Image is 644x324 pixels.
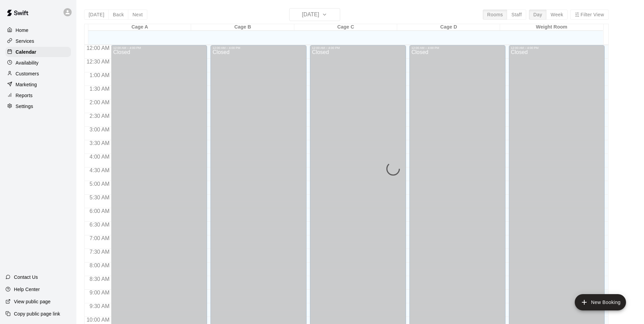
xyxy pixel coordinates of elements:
span: 1:30 AM [88,86,111,92]
p: Marketing [16,81,37,88]
p: Customers [16,70,39,77]
span: 5:00 AM [88,181,111,187]
span: 8:00 AM [88,263,111,268]
span: 9:30 AM [88,303,111,309]
p: Home [16,27,29,34]
span: 5:30 AM [88,195,111,200]
div: Cage D [397,24,500,31]
a: Marketing [5,79,71,90]
div: 12:00 AM – 4:00 PM [113,46,205,50]
a: Services [5,36,71,46]
a: Reports [5,90,71,101]
span: 12:30 AM [85,59,111,65]
span: 6:00 AM [88,208,111,214]
span: 7:30 AM [88,249,111,255]
a: Calendar [5,47,71,57]
span: 1:00 AM [88,72,111,78]
div: 12:00 AM – 4:00 PM [312,46,404,50]
span: 10:00 AM [85,317,111,323]
span: 6:30 AM [88,222,111,228]
p: Services [16,38,34,44]
p: Settings [16,103,33,110]
div: Cage A [88,24,191,31]
a: Home [5,25,71,35]
a: Settings [5,101,71,111]
div: 12:00 AM – 4:00 PM [213,46,305,50]
div: 12:00 AM – 4:00 PM [511,46,603,50]
span: 8:30 AM [88,276,111,282]
div: 12:00 AM – 4:00 PM [411,46,503,50]
a: Availability [5,58,71,68]
p: Copy public page link [14,310,60,317]
span: 3:00 AM [88,127,111,132]
div: Cage C [294,24,397,31]
span: 7:00 AM [88,235,111,241]
span: 9:00 AM [88,290,111,295]
p: Availability [16,59,39,66]
div: Weight Room [500,24,603,31]
div: Cage B [191,24,294,31]
a: Customers [5,69,71,79]
span: 2:00 AM [88,100,111,105]
span: 12:00 AM [85,45,111,51]
p: View public page [14,298,51,305]
span: 2:30 AM [88,113,111,119]
p: Contact Us [14,274,38,281]
button: add [575,294,626,310]
span: 3:30 AM [88,140,111,146]
span: 4:00 AM [88,154,111,160]
p: Reports [16,92,33,99]
span: 4:30 AM [88,167,111,173]
p: Help Center [14,286,40,293]
p: Calendar [16,49,36,55]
